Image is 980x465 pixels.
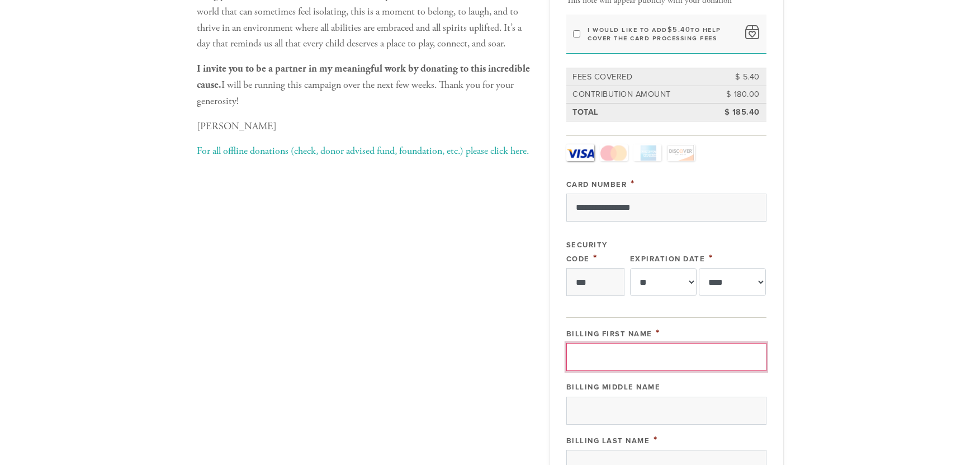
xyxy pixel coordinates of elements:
td: $ 5.40 [711,69,761,85]
select: Expiration Date month [630,268,697,296]
label: Expiration Date [630,255,706,264]
span: This field is required. [656,327,660,339]
a: For all offline donations (check, donor advised fund, foundation, etc.) please click here. [197,144,529,157]
label: Billing Last Name [566,436,650,445]
td: $ 180.00 [711,87,761,102]
select: Expiration Date year [699,268,766,296]
label: Security Code [566,241,608,264]
span: $ [667,25,673,34]
label: Billing First Name [566,330,652,339]
a: Amex [633,144,661,161]
a: Discover [667,144,695,161]
span: 5.40 [673,25,690,34]
p: [PERSON_NAME] [197,119,532,135]
label: Card Number [566,180,627,189]
td: $ 185.40 [711,105,761,120]
td: Fees covered [571,69,711,85]
span: This field is required. [593,252,598,264]
td: Contribution Amount [571,87,711,102]
p: I will be running this campaign over the next few weeks. Thank you for your generosity! [197,61,532,109]
label: Billing Middle Name [566,383,661,392]
label: I would like to add to help cover the card processing fees [588,26,738,43]
a: MasterCard [600,144,628,161]
td: Total [571,105,711,120]
b: I invite you to be a partner in my meaningful work by donating to this incredible cause. [197,62,530,91]
a: Visa [566,144,594,161]
span: This field is required. [631,177,635,190]
span: This field is required. [654,434,658,446]
span: This field is required. [709,252,713,264]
